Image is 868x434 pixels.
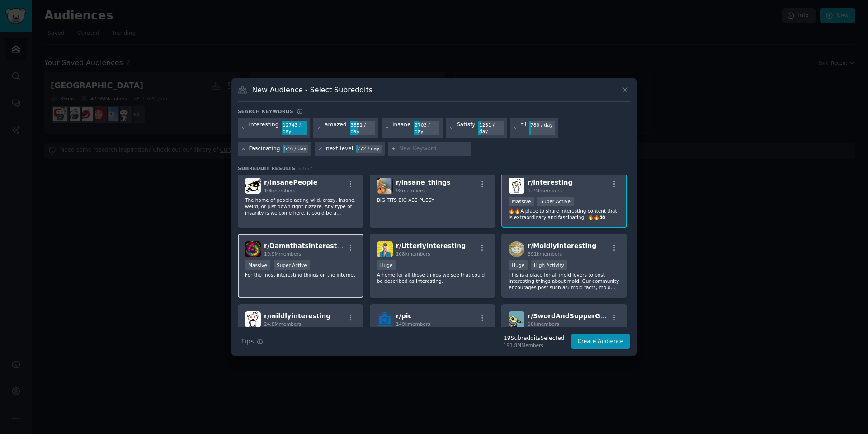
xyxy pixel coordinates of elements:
div: 780 / day [529,121,555,129]
span: 62 / 67 [298,166,313,171]
span: 18k members [528,321,559,327]
span: r/ InsanePeople [264,179,317,186]
span: 391k members [528,251,562,257]
h3: Search keywords [238,108,293,114]
div: 191.8M Members [504,342,564,348]
p: A home for all those things we see that could be described as interesting. [377,272,488,284]
div: 2703 / day [414,121,439,135]
span: r/ interesting [528,179,572,186]
span: r/ insane_things [396,179,451,186]
div: Huge [377,260,396,270]
span: r/ mildlyinteresting [264,312,330,320]
span: 108k members [396,251,430,257]
img: Damnthatsinteresting [245,241,261,257]
button: Create Audience [571,334,631,349]
img: insane_things [377,178,393,194]
span: 149k members [396,321,430,327]
div: 19 Subreddit s Selected [504,334,564,343]
span: r/ MoldlyInteresting [528,242,596,249]
div: 12743 / day [282,121,307,135]
input: New Keyword [399,145,468,153]
img: interesting [509,178,524,194]
div: High Activity [531,260,567,270]
span: 10k members [264,188,295,193]
span: r/ UtterlyInteresting [396,242,466,249]
div: interesting [249,121,279,135]
p: The home of people acting wild, crazy, insane, weird, or just down right bizzare. Any type of ins... [245,197,356,216]
span: 98 members [396,188,425,193]
p: 🔥🔥A place to share Interesting content that is extraordinary and fascinating! 🔥🔥👀 [509,208,620,220]
img: UtterlyInteresting [377,241,393,257]
span: r/ SwordAndSupperGame [528,312,615,320]
img: InsanePeople [245,178,261,194]
span: 19.9M members [264,251,301,257]
div: Fascinating [249,145,280,153]
div: 1281 / day [478,121,504,135]
div: 3851 / day [350,121,375,135]
button: Tips [238,334,266,349]
img: SwordAndSupperGame [509,311,524,327]
p: This is a place for all mold lovers to post interesting things about mold. Our community encourag... [509,272,620,291]
div: 546 / day [283,145,308,153]
span: Tips [241,337,254,346]
span: Subreddit Results [238,165,295,172]
div: Satisfy [457,121,475,135]
span: 24.8M members [264,321,301,327]
p: For the most interesting things on the internet [245,272,356,278]
h3: New Audience - Select Subreddits [252,85,373,95]
div: next level [326,145,353,153]
span: r/ pic [396,312,412,320]
span: r/ Damnthatsinteresting [264,242,348,249]
div: insane [392,121,410,135]
p: BIG TITS BIG ASS PUSSY [377,197,488,203]
div: 272 / day [356,145,382,153]
img: MoldlyInteresting [509,241,524,257]
div: til [521,121,527,135]
div: Super Active [274,260,310,270]
div: Massive [509,197,534,206]
div: Massive [245,260,270,270]
img: mildlyinteresting [245,311,261,327]
img: pic [377,311,393,327]
div: Huge [509,260,528,270]
div: Super Active [537,197,574,206]
span: 1.2M members [528,188,562,193]
div: amazed [325,121,347,135]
